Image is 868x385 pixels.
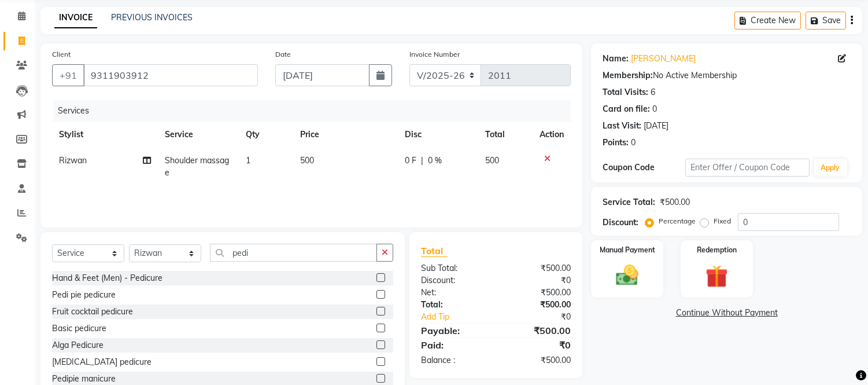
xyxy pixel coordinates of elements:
span: 0 % [428,155,442,167]
th: Disc [398,122,478,148]
div: Membership: [603,69,653,82]
div: ₹500.00 [496,287,580,299]
a: Continue Without Payment [593,307,860,319]
div: Hand & Feet (Men) - Pedicure [52,272,162,284]
div: Pedipie manicure [52,373,116,385]
label: Client [52,49,71,60]
div: ₹0 [496,338,580,352]
img: _cash.svg [609,262,645,288]
label: Percentage [659,216,696,226]
div: [MEDICAL_DATA] pedicure [52,356,152,368]
div: Coupon Code [603,162,685,174]
div: Services [53,100,579,122]
div: ₹500.00 [496,262,580,274]
div: Discount: [412,274,496,287]
div: 0 [652,103,657,115]
span: Total [421,245,448,257]
div: Points: [603,137,629,149]
div: [DATE] [644,120,668,132]
span: | [421,155,423,167]
input: Search or Scan [210,244,377,262]
a: INVOICE [54,8,97,28]
a: PREVIOUS INVOICES [111,12,193,23]
div: ₹500.00 [496,354,580,366]
div: Total Visits: [603,86,648,98]
div: Basic pedicure [52,322,106,335]
span: Rizwan [59,155,87,166]
button: Create New [734,12,801,30]
div: ₹500.00 [660,196,690,208]
div: Service Total: [603,196,655,208]
div: No Active Membership [603,69,851,82]
div: 0 [631,137,636,149]
div: 6 [651,86,655,98]
th: Service [158,122,239,148]
img: _gift.svg [699,262,735,291]
div: Total: [412,299,496,311]
div: Name: [603,53,629,65]
div: Paid: [412,338,496,352]
label: Manual Payment [600,245,655,255]
button: Apply [814,159,847,177]
div: ₹0 [510,311,580,323]
input: Enter Offer / Coupon Code [685,159,809,177]
label: Redemption [697,245,737,255]
div: Alga Pedicure [52,339,104,351]
div: Payable: [412,324,496,338]
div: Last Visit: [603,120,641,132]
div: Net: [412,287,496,299]
th: Stylist [52,122,158,148]
th: Price [293,122,398,148]
button: +91 [52,64,84,86]
div: Sub Total: [412,262,496,274]
div: ₹500.00 [496,299,580,311]
div: ₹500.00 [496,324,580,338]
label: Date [275,49,291,60]
button: Save [806,12,846,30]
th: Total [478,122,533,148]
a: Add Tip [412,311,510,323]
a: [PERSON_NAME] [631,53,696,65]
input: Search by Name/Mobile/Email/Code [83,64,258,86]
span: 1 [246,155,250,166]
th: Action [533,122,571,148]
div: Card on file: [603,103,650,115]
th: Qty [239,122,293,148]
div: Discount: [603,217,638,229]
span: 500 [485,155,499,166]
label: Invoice Number [409,49,460,60]
div: Pedi pie pedicure [52,289,116,301]
div: Fruit cocktail pedicure [52,306,133,318]
span: 0 F [405,155,416,167]
span: Shoulder massage [165,155,229,178]
label: Fixed [714,216,731,226]
div: Balance : [412,354,496,366]
div: ₹0 [496,274,580,287]
span: 500 [300,155,314,166]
